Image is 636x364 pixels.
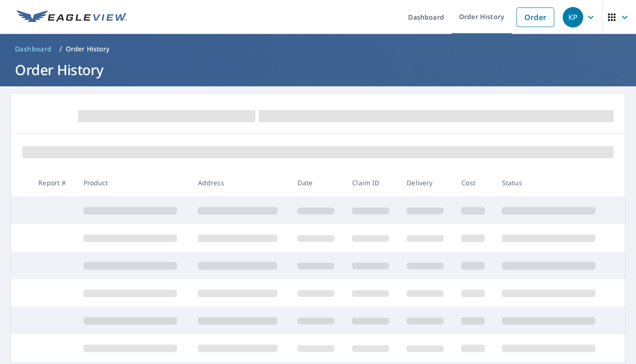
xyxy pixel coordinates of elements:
[563,7,583,28] div: KP
[399,169,454,196] th: Delivery
[11,42,56,56] a: Dashboard
[495,169,609,196] th: Status
[11,60,625,79] h1: Order History
[11,42,625,56] nav: breadcrumb
[191,169,290,196] th: Address
[59,43,62,55] li: /
[454,169,495,196] th: Cost
[76,169,191,196] th: Product
[31,169,76,196] th: Report #
[345,169,399,196] th: Claim ID
[290,169,345,196] th: Date
[66,44,110,54] p: Order History
[15,44,52,54] span: Dashboard
[17,10,127,24] img: EV Logo
[516,7,554,27] a: Order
